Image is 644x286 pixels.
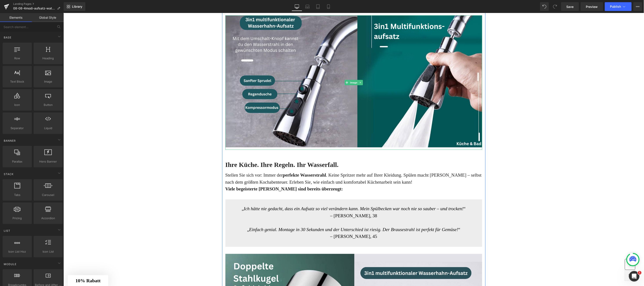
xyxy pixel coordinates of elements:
[295,67,299,72] a: Expand / Collapse
[162,173,280,178] strong: Viele begeisterte [PERSON_NAME] sind bereits überzeugt:
[4,249,31,254] span: Icon List Hoz
[72,5,82,9] span: Library
[35,193,61,197] span: Carousel
[4,103,31,107] span: Icon
[638,271,642,275] span: 1
[292,2,302,11] a: Desktop
[286,67,295,72] span: Image
[302,2,313,11] a: Laptop
[35,249,61,254] span: Icon List
[313,2,323,11] a: Tablet
[35,126,61,130] span: Liquid
[581,2,603,11] a: Preview
[180,193,400,198] i: Ich hätte nie gedacht, dass ein Aufsatz so viel verändern kann. Mein Spülbecken war noch nie so s...
[13,2,64,6] a: Landing Pages
[540,2,549,11] button: Undo
[219,159,263,165] strong: perfekte Wasserstrahl
[162,147,419,156] h2: Ihre Küche. Ihre Regeln. Ihr Wasserfall.
[3,172,14,176] span: Stack
[3,35,12,40] span: Base
[4,56,31,61] span: Row
[3,229,11,233] span: List
[162,199,419,206] p: – [PERSON_NAME], 38
[4,159,31,164] span: Parallax
[162,220,419,227] p: – [PERSON_NAME], 45
[4,79,31,84] span: Text Block
[629,271,640,282] iframe: Intercom live chat
[633,2,642,11] button: More
[3,139,16,143] span: Banner
[35,103,61,107] span: Button
[323,2,334,11] a: Mobile
[4,126,31,130] span: Separator
[4,193,31,197] span: Tabs
[35,56,61,61] span: Heading
[35,159,61,164] span: Hero Banner
[13,7,55,10] span: 08-08-4modi-aufsatz-waterjake-v1-DESKTOP
[567,4,574,9] span: Save
[35,79,61,84] span: Image
[605,2,632,11] button: Publish
[162,213,419,220] p: „ “
[4,216,31,221] span: Pricing
[162,192,419,199] p: „ “
[162,159,419,172] p: Stellen Sie sich vor: Immer der . Keine Spritzer mehr auf Ihrer Kleidung. Spülen macht [PERSON_NA...
[186,214,395,219] i: Einfach genial. Montage in 30 Sekunden und der Unterschied ist riesig. Der Brausestrahl ist perfe...
[610,5,621,8] span: Publish
[3,262,17,266] span: Module
[32,13,64,22] a: Global Style
[586,4,598,9] span: Preview
[35,216,61,221] span: Accordion
[551,2,559,11] button: Redo
[64,2,85,11] a: New Library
